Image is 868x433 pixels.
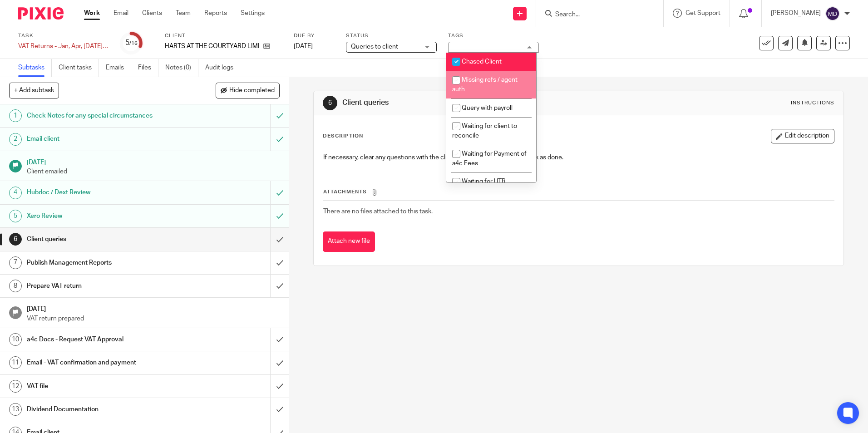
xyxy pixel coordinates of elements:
span: Hide completed [229,87,275,94]
button: Hide completed [216,83,280,98]
label: Status [346,32,437,39]
div: 2 [9,133,22,146]
h1: Email client [27,132,183,146]
a: Emails [106,59,131,77]
div: Instructions [791,99,834,107]
label: Due by [294,32,335,39]
p: If necessary, clear any questions with the client. Otherwise mark the subtask as done. [323,153,833,162]
h1: Dividend Documentation [27,403,183,416]
h1: Xero Review [27,209,183,223]
a: Email [113,9,128,18]
p: HARTS AT THE COURTYARD LIMITED [165,42,259,51]
small: /16 [129,41,138,46]
p: Description [323,133,363,140]
h1: [DATE] [27,302,280,314]
span: Get Support [686,10,720,16]
div: 10 [9,333,22,346]
a: Files [138,59,158,77]
a: Settings [241,9,265,18]
h1: Publish Management Reports [27,256,183,270]
span: Query with payroll [462,105,513,111]
a: Audit logs [205,59,240,77]
input: Search [554,11,636,19]
span: Waiting for client to reconcile [452,123,517,139]
div: 6 [9,233,22,246]
div: 5 [9,210,22,222]
span: Waiting for Payment of a4c Fees [452,151,527,167]
a: Work [84,9,100,18]
h1: a4c Docs - Request VAT Approval [27,333,183,346]
span: Missing refs / agent auth [452,77,518,93]
div: 8 [9,280,22,292]
h1: Hubdoc / Dext Review [27,186,183,199]
a: Subtasks [18,59,52,77]
button: Edit description [771,129,834,143]
span: Attachments [323,189,367,194]
p: VAT return prepared [27,314,280,323]
a: Reports [204,9,227,18]
div: VAT Returns - Jan, Apr, Jul, Oct [18,42,109,51]
div: 4 [9,187,22,199]
span: Queries to client [351,44,398,50]
div: 13 [9,403,22,416]
h1: Client queries [342,98,598,108]
a: Client tasks [59,59,99,77]
div: VAT Returns - Jan, Apr, [DATE], Oct [18,42,109,51]
a: Clients [142,9,162,18]
h1: Email - VAT confirmation and payment [27,356,183,369]
label: Task [18,32,109,39]
button: + Add subtask [9,83,59,98]
p: Client emailed [27,167,280,176]
div: 7 [9,256,22,269]
h1: VAT file [27,379,183,393]
h1: Client queries [27,232,183,246]
img: svg%3E [825,6,840,21]
a: Notes (0) [165,59,198,77]
div: 1 [9,109,22,122]
a: Team [176,9,191,18]
label: Tags [448,32,539,39]
span: [DATE] [294,43,313,49]
label: Client [165,32,282,39]
h1: Prepare VAT return [27,279,183,293]
img: Pixie [18,7,64,20]
button: Attach new file [323,231,375,252]
div: 5 [125,38,138,48]
span: Chased Client [462,59,502,65]
p: [PERSON_NAME] [771,9,821,18]
div: 12 [9,380,22,393]
div: 6 [323,96,337,110]
span: Waiting for UTR [462,178,506,185]
h1: Check Notes for any special circumstances [27,109,183,123]
h1: [DATE] [27,156,280,167]
div: 11 [9,356,22,369]
span: There are no files attached to this task. [323,208,433,215]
